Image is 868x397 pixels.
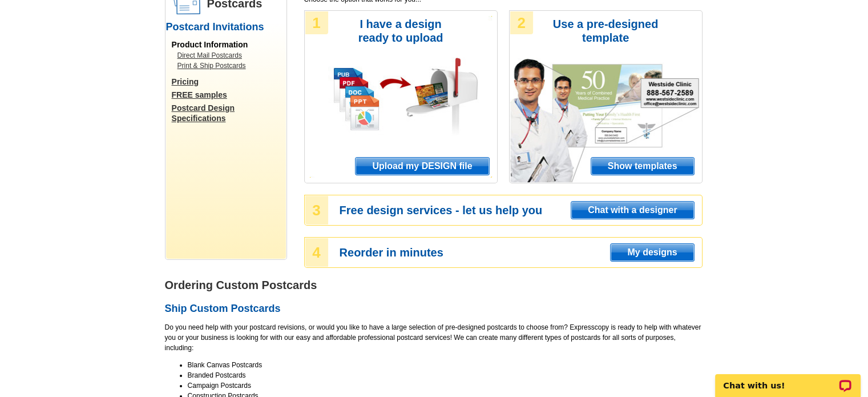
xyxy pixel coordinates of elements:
[166,21,286,34] h2: Postcard Invitations
[340,247,701,258] h3: Reorder in minutes
[340,205,701,215] h3: Free design services - let us help you
[172,90,286,100] a: FREE samples
[177,61,280,71] a: Print & Ship Postcards
[571,201,694,219] a: Chat with a designer
[510,11,533,34] div: 2
[610,243,694,262] a: My designs
[165,322,703,353] p: Do you need help with your postcard revisions, or would you like to have a large selection of pre...
[305,11,328,34] div: 1
[305,238,328,267] div: 4
[591,158,694,175] span: Show templates
[305,196,328,224] div: 3
[188,380,703,391] li: Campaign Postcards
[165,279,317,291] strong: Ordering Custom Postcards
[177,50,280,61] a: Direct Mail Postcards
[165,303,703,315] h2: Ship Custom Postcards
[547,17,664,45] h3: Use a pre-designed template
[188,370,703,380] li: Branded Postcards
[172,40,248,49] span: Product Information
[591,157,695,175] a: Show templates
[611,244,693,261] span: My designs
[342,17,459,45] h3: I have a design ready to upload
[571,202,693,219] span: Chat with a designer
[355,157,489,175] a: Upload my DESIGN file
[356,158,488,175] span: Upload my DESIGN file
[172,77,286,87] a: Pricing
[172,103,286,123] a: Postcard Design Specifications
[188,360,703,370] li: Blank Canvas Postcards
[708,361,868,397] iframe: LiveChat chat widget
